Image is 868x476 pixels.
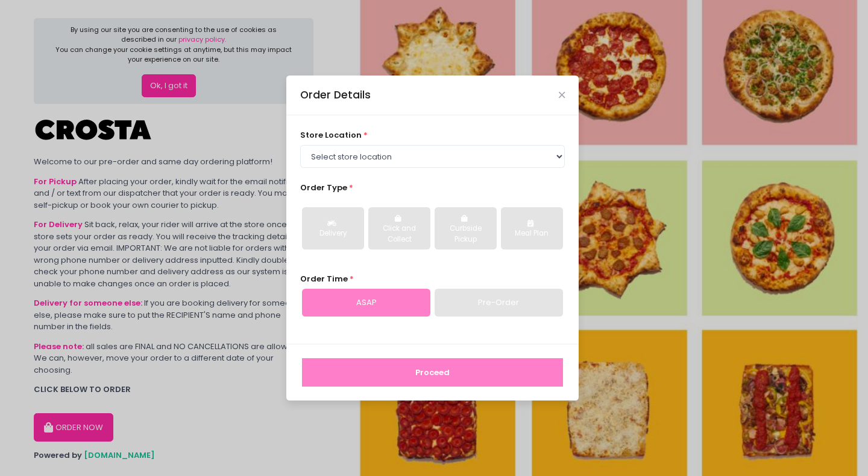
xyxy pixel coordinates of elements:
[501,207,563,249] button: Meal Plan
[300,273,348,285] span: Order Time
[559,92,565,98] button: Close
[300,182,347,193] span: Order Type
[302,358,563,387] button: Proceed
[435,207,497,249] button: Curbside Pickup
[310,228,356,239] div: Delivery
[300,129,362,141] span: store location
[509,228,555,239] div: Meal Plan
[300,87,371,103] div: Order Details
[377,224,422,245] div: Click and Collect
[368,207,430,249] button: Click and Collect
[302,207,364,249] button: Delivery
[443,224,488,245] div: Curbside Pickup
